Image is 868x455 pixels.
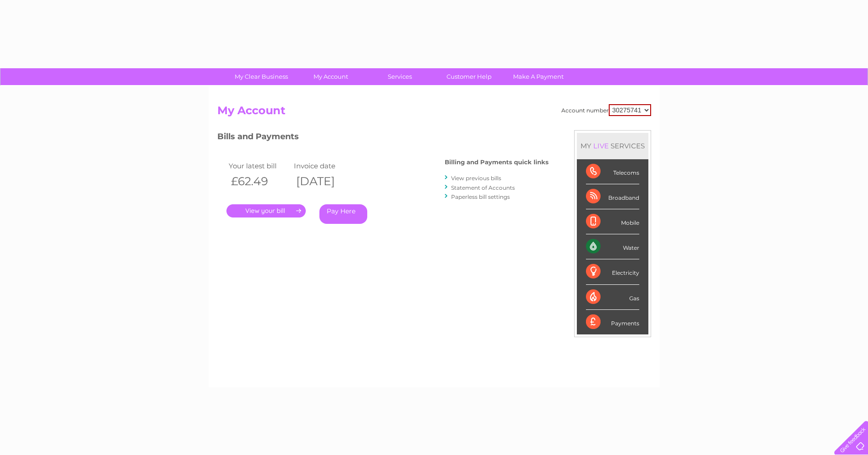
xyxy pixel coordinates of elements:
[319,204,367,224] a: Pay Here
[431,68,507,85] a: Customer Help
[586,184,639,209] div: Broadband
[586,234,639,259] div: Water
[224,68,299,85] a: My Clear Business
[561,104,651,116] div: Account number
[451,193,510,200] a: Paperless bill settings
[362,68,437,85] a: Services
[586,209,639,234] div: Mobile
[445,159,549,166] h4: Billing and Payments quick links
[451,175,501,182] a: View previous bills
[501,68,576,85] a: Make A Payment
[577,133,648,159] div: MY SERVICES
[226,172,292,191] th: £62.49
[217,104,651,121] h2: My Account
[292,172,357,191] th: [DATE]
[226,204,306,217] a: .
[586,310,639,334] div: Payments
[217,130,549,146] h3: Bills and Payments
[292,160,357,172] td: Invoice date
[586,159,639,184] div: Telecoms
[293,68,368,85] a: My Account
[591,142,611,150] div: LIVE
[226,160,292,172] td: Your latest bill
[451,184,515,191] a: Statement of Accounts
[586,259,639,284] div: Electricity
[586,285,639,310] div: Gas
